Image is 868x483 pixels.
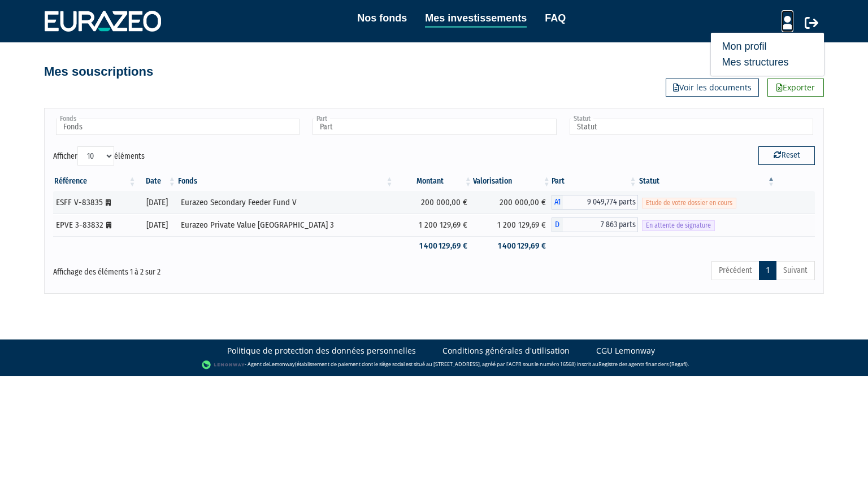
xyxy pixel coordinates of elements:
[202,359,245,371] img: logo-lemonway.png
[552,195,638,210] div: A1 - Eurazeo Secondary Feeder Fund V
[141,219,173,231] div: [DATE]
[473,236,552,256] td: 1 400 129,69 €
[56,197,133,208] div: ESFF V-83835
[177,172,394,191] th: Fonds: activer pour trier la colonne par ordre croissant
[563,217,638,232] span: 7 863 parts
[394,172,473,191] th: Montant: activer pour trier la colonne par ordre croissant
[357,10,407,26] a: Nos fonds
[137,172,177,191] th: Date: activer pour trier la colonne par ordre croissant
[106,222,111,229] i: [Français] Personne morale
[552,195,563,210] span: A1
[563,195,638,210] span: 9 049,774 parts
[53,172,137,191] th: Référence : activer pour trier la colonne par ordre croissant
[141,197,173,208] div: [DATE]
[642,198,736,208] span: Etude de votre dossier en cours
[53,146,145,166] label: Afficher éléments
[425,10,527,28] a: Mes investissements
[767,79,824,97] a: Exporter
[552,217,638,232] div: D - Eurazeo Private Value Europe 3
[473,191,552,214] td: 200 000,00 €
[598,360,688,368] a: Registre des agents financiers (Regafi)
[227,345,416,356] a: Politique de protection des données personnelles
[711,261,759,280] a: Précédent
[442,345,570,356] a: Conditions générales d'utilisation
[45,11,161,31] img: 1732889491-logotype_eurazeo_blanc_rvb.png
[53,260,361,278] div: Affichage des éléments 1 à 2 sur 2
[722,38,813,54] a: Mon profil
[269,360,295,368] a: Lemonway
[666,79,759,97] a: Voir les documents
[394,191,473,214] td: 200 000,00 €
[56,219,133,231] div: EPVE 3-83832
[181,219,390,231] div: Eurazeo Private Value [GEOGRAPHIC_DATA] 3
[552,172,638,191] th: Part: activer pour trier la colonne par ordre croissant
[77,146,114,166] select: Afficheréléments
[759,261,776,280] a: 1
[473,172,552,191] th: Valorisation: activer pour trier la colonne par ordre croissant
[44,65,153,79] h4: Mes souscriptions
[552,217,563,232] span: D
[642,220,715,231] span: En attente de signature
[722,54,813,70] a: Mes structures
[394,236,473,256] td: 1 400 129,69 €
[181,197,390,208] div: Eurazeo Secondary Feeder Fund V
[596,345,655,356] a: CGU Lemonway
[106,199,111,206] i: [Français] Personne morale
[394,214,473,236] td: 1 200 129,69 €
[638,172,776,191] th: Statut : activer pour trier la colonne par ordre d&eacute;croissant
[473,214,552,236] td: 1 200 129,69 €
[11,359,857,371] div: - Agent de (établissement de paiement dont le siège social est situé au [STREET_ADDRESS], agréé p...
[545,10,566,26] a: FAQ
[758,146,815,164] button: Reset
[776,261,815,280] a: Suivant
